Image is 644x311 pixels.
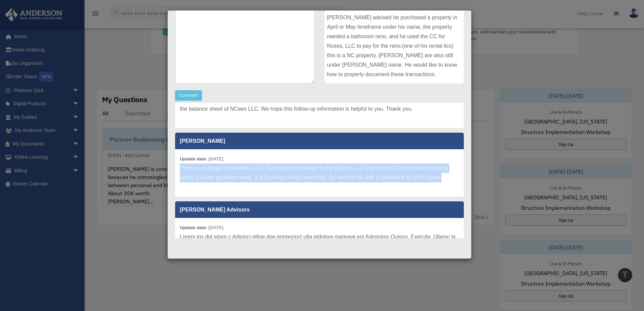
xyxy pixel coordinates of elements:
[175,201,464,218] p: [PERSON_NAME] Advisors
[180,156,223,161] small: [DATE]
[175,90,202,101] button: Comment
[180,163,459,182] p: There is no longer a HendRA, LLC. This would only relate to the NCees, LLC use of it\'s CC to ren...
[180,225,209,230] b: Update date :
[180,225,223,230] small: [DATE]
[175,133,464,149] p: [PERSON_NAME]
[180,156,209,161] b: Update date :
